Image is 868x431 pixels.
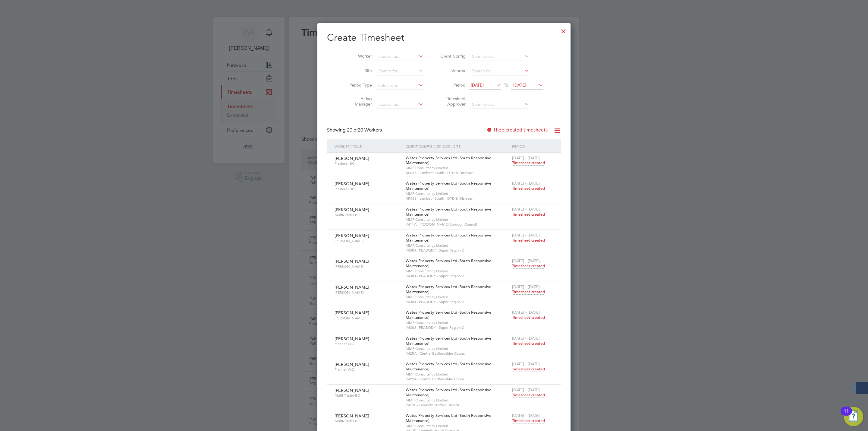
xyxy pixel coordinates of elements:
[470,67,529,75] input: Search for...
[335,207,369,212] span: [PERSON_NAME]
[439,53,466,59] label: Client Config
[512,155,540,160] span: [DATE] - [DATE]
[439,82,466,88] label: Period
[406,248,509,253] span: IM38J - PEABODY - Super Region 2
[406,310,491,320] span: Wates Property Services Ltd (South Responsive Maintenance)
[406,299,509,304] span: IM38J - PEABODY - Super Region 2
[406,170,509,175] span: XF088 - Lambeth South - DTD & Disrepair
[406,413,491,423] span: Wates Property Services Ltd (South Responsive Maintenance)
[335,156,369,161] span: [PERSON_NAME]
[345,82,372,88] label: Period Type
[376,100,423,109] input: Search for...
[404,139,511,153] div: Client Config / Vendor / Site
[513,82,526,88] span: [DATE]
[406,351,509,356] span: IM25A - Central Bedfordshire Council
[406,191,509,196] span: MMP Consultancy Limited
[406,295,509,299] span: MMP Consultancy Limited
[335,284,369,290] span: [PERSON_NAME]
[511,139,555,153] div: Period
[335,161,401,166] span: Plasterer BC
[512,258,540,263] span: [DATE] - [DATE]
[406,325,509,330] span: IM38J - PEABODY - Super Region 2
[471,82,484,88] span: [DATE]
[406,222,509,227] span: IM11A - [PERSON_NAME] Borough Council
[486,127,548,133] label: Hide created timesheets
[512,392,545,398] span: Timesheet created
[345,68,372,73] label: Site
[345,96,372,107] label: Hiring Manager
[512,315,545,320] span: Timesheet created
[335,419,401,423] span: Multi-Trader BC
[844,411,849,419] div: 11
[335,233,369,238] span: [PERSON_NAME]
[439,96,466,107] label: Timesheet Approver
[502,81,510,89] span: To
[406,361,491,372] span: Wates Property Services Ltd (South Responsive Maintenance)
[335,336,369,341] span: [PERSON_NAME]
[327,127,383,133] div: Showing
[512,263,545,269] span: Timesheet created
[335,413,369,419] span: [PERSON_NAME]
[335,362,369,367] span: [PERSON_NAME]
[376,81,423,90] input: Select one
[512,418,545,423] span: Timesheet created
[347,127,382,133] span: 20 Workers
[439,68,466,73] label: Vendor
[333,139,404,153] div: Worker / Role
[406,320,509,325] span: MMP Consultancy Limited
[512,212,545,217] span: Timesheet created
[406,423,509,428] span: MMP Consultancy Limited
[512,207,540,212] span: [DATE] - [DATE]
[345,53,372,59] label: Worker
[406,196,509,201] span: XF088 - Lambeth South - DTD & Disrepair
[406,336,491,346] span: Wates Property Services Ltd (South Responsive Maintenance)
[406,181,491,191] span: Wates Property Services Ltd (South Responsive Maintenance)
[470,52,529,61] input: Search for...
[512,336,540,341] span: [DATE] - [DATE]
[512,160,545,166] span: Timesheet created
[512,289,545,295] span: Timesheet created
[347,127,358,133] span: 20 of
[335,290,401,295] span: [PERSON_NAME]
[406,372,509,377] span: MMP Consultancy Limited
[512,233,540,238] span: [DATE] - [DATE]
[844,407,863,426] button: Open Resource Center, 11 new notifications
[335,316,401,321] span: [PERSON_NAME]
[335,388,369,393] span: [PERSON_NAME]
[406,346,509,351] span: MMP Consultancy Limited
[406,207,491,217] span: Wates Property Services Ltd (South Responsive Maintenance)
[327,31,561,44] h2: Create Timesheet
[406,284,491,294] span: Wates Property Services Ltd (South Responsive Maintenance)
[512,387,540,392] span: [DATE] - [DATE]
[406,269,509,274] span: MMP Consultancy Limited
[406,217,509,222] span: MMP Consultancy Limited
[335,239,401,243] span: [PERSON_NAME]
[406,155,491,166] span: Wates Property Services Ltd (South Responsive Maintenance)
[406,166,509,170] span: MMP Consultancy Limited
[406,403,509,407] span: IM12F - Lambeth North Disrepair
[335,187,401,192] span: Plasterer BC
[406,258,491,268] span: Wates Property Services Ltd (South Responsive Maintenance)
[470,100,529,109] input: Search for...
[335,310,369,315] span: [PERSON_NAME]
[406,233,491,243] span: Wates Property Services Ltd (South Responsive Maintenance)
[335,367,401,372] span: Planner WC
[512,366,545,372] span: Timesheet created
[512,284,540,289] span: [DATE] - [DATE]
[512,361,540,366] span: [DATE] - [DATE]
[512,238,545,243] span: Timesheet created
[406,243,509,248] span: MMP Consultancy Limited
[335,264,401,269] span: [PERSON_NAME]
[406,274,509,278] span: IM38J - PEABODY - Super Region 2
[376,67,423,75] input: Search for...
[335,213,401,217] span: Multi-Trader BC
[376,52,423,61] input: Search for...
[406,387,491,398] span: Wates Property Services Ltd (South Responsive Maintenance)
[512,310,540,315] span: [DATE] - [DATE]
[512,181,540,186] span: [DATE] - [DATE]
[335,341,401,346] span: Planner WC
[406,398,509,403] span: MMP Consultancy Limited
[335,181,369,186] span: [PERSON_NAME]
[335,393,401,398] span: Multi-Trader BC
[406,377,509,382] span: IM25A - Central Bedfordshire Council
